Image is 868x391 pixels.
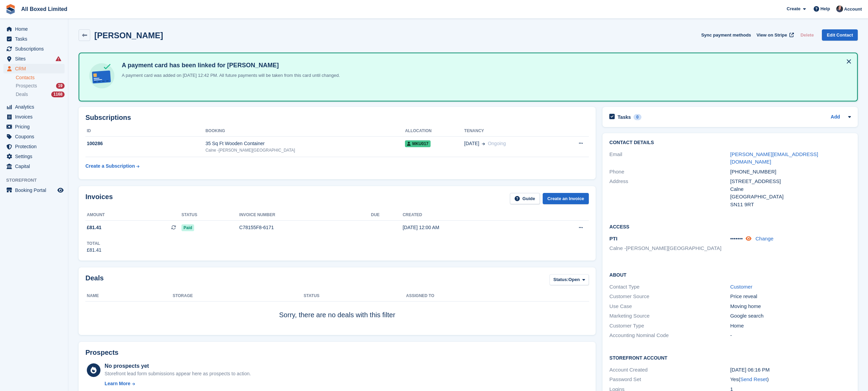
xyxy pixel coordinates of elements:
h2: [PERSON_NAME] [94,31,163,40]
div: Contact Type [609,283,730,291]
div: 1168 [51,92,65,97]
a: menu [3,185,65,195]
a: menu [3,64,65,73]
span: Ongoing [488,141,506,146]
div: 0 [634,114,641,120]
div: Calne -[PERSON_NAME][GEOGRAPHIC_DATA] [205,147,405,153]
div: [PHONE_NUMBER] [730,168,851,176]
h2: Deals [85,274,104,287]
th: Assigned to [406,291,589,302]
div: Home [730,322,851,330]
a: menu [3,54,65,64]
a: menu [3,34,65,44]
a: Change [756,236,774,241]
th: Status [304,291,406,302]
span: Paid [181,224,194,231]
div: Storefront lead form submissions appear here as prospects to action. [105,370,251,377]
span: Home [15,24,56,34]
div: 100286 [85,140,205,147]
span: £81.41 [87,224,101,231]
th: Tenancy [464,126,557,137]
a: menu [3,142,65,151]
button: Delete [798,29,816,41]
a: Learn More [105,380,251,387]
div: 19 [56,83,65,89]
span: Booking Portal [15,185,56,195]
div: SN11 9RT [730,201,851,209]
div: [DATE] 06:16 PM [730,366,851,374]
a: menu [3,132,65,141]
a: Preview store [56,186,65,194]
div: Google search [730,312,851,320]
p: A payment card was added on [DATE] 12:42 PM. All future payments will be taken from this card unt... [119,72,340,79]
span: Create [787,5,800,12]
th: Amount [85,210,181,221]
span: Sites [15,54,56,64]
a: Contacts [16,74,65,81]
div: Learn More [105,380,130,387]
span: ••••••• [730,236,743,241]
div: Moving home [730,303,851,310]
div: Use Case [609,303,730,310]
span: Sorry, there are no deals with this filter [279,311,395,319]
button: Sync payment methods [701,29,751,41]
th: Status [181,210,239,221]
div: Customer Source [609,293,730,301]
div: Phone [609,168,730,176]
th: ID [85,126,205,137]
a: menu [3,112,65,122]
th: Created [403,210,537,221]
span: Tasks [15,34,56,44]
span: Prospects [16,83,37,89]
div: £81.41 [87,247,101,254]
span: Capital [15,162,56,171]
div: Address [609,178,730,208]
span: Help [820,5,830,12]
h2: Contact Details [609,140,851,145]
button: Status: Open [550,274,589,285]
h2: About [609,271,851,278]
a: menu [3,44,65,54]
a: Create a Subscription [85,160,139,172]
div: 35 Sq Ft Wooden Container [205,140,405,147]
div: Marketing Source [609,312,730,320]
img: stora-icon-8386f47178a22dfd0bd8f6a31ec36ba5ce8667c1dd55bd0f319d3a0aa187defe.svg [5,4,16,14]
a: Deals 1168 [16,91,65,98]
div: No prospects yet [105,362,251,370]
span: Settings [15,152,56,161]
th: Invoice number [239,210,371,221]
h2: Access [609,223,851,230]
div: Email [609,151,730,166]
div: - [730,332,851,339]
i: Smart entry sync failures have occurred [56,56,61,61]
div: Create a Subscription [85,163,135,170]
span: Pricing [15,122,56,131]
a: menu [3,152,65,161]
div: Password Set [609,376,730,383]
h2: Tasks [618,114,631,120]
div: Total [87,240,101,247]
div: [GEOGRAPHIC_DATA] [730,193,851,201]
div: [STREET_ADDRESS] [730,178,851,185]
span: [DATE] [464,140,479,147]
th: Name [85,291,173,302]
span: Storefront [6,177,68,184]
div: Account Created [609,366,730,374]
div: [DATE] 12:00 AM [403,224,537,231]
span: Protection [15,142,56,151]
h2: Prospects [85,349,119,357]
a: All Boxed Limited [18,3,70,15]
a: menu [3,122,65,131]
a: Customer [730,284,752,290]
div: Yes [730,376,851,383]
span: Account [844,6,862,13]
h2: Subscriptions [85,114,589,122]
span: Analytics [15,102,56,112]
a: View on Stripe [754,29,795,41]
span: PTI [609,236,617,241]
th: Due [371,210,403,221]
a: Prospects 19 [16,82,65,89]
th: Storage [173,291,303,302]
span: Coupons [15,132,56,141]
div: Calne [730,185,851,193]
